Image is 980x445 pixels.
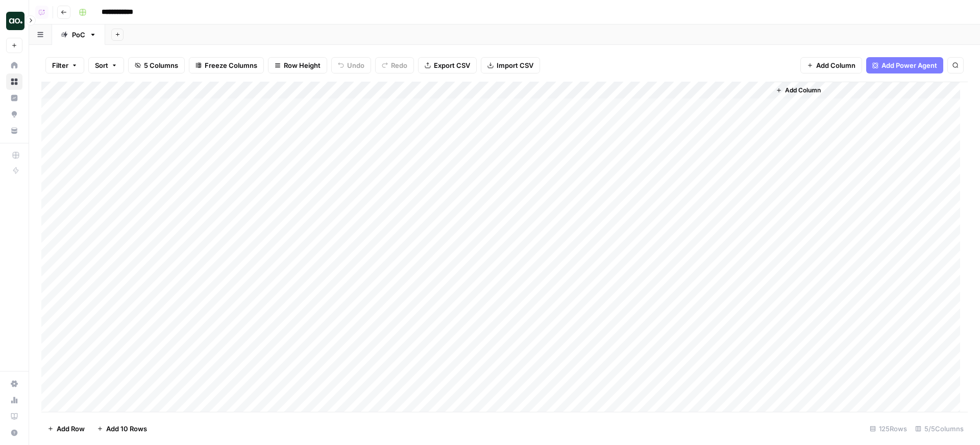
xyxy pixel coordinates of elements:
[6,12,24,30] img: AirOps Builders Logo
[6,425,22,441] button: Help + Support
[189,57,264,73] button: Freeze Columns
[41,421,91,437] button: Add Row
[6,408,22,425] a: Learning Hub
[284,60,321,70] span: Row Height
[347,60,364,70] span: Undo
[866,57,943,73] button: Add Power Agent
[6,90,22,106] a: Insights
[391,60,407,70] span: Redo
[6,106,22,122] a: Opportunities
[128,57,185,73] button: 5 Columns
[785,86,821,95] span: Add Column
[91,421,153,437] button: Add 10 Rows
[6,57,22,73] a: Home
[434,60,470,70] span: Export CSV
[800,57,862,73] button: Add Column
[911,421,968,437] div: 5/5 Columns
[57,424,85,434] span: Add Row
[6,376,22,392] a: Settings
[6,122,22,139] a: Your Data
[144,60,178,70] span: 5 Columns
[72,30,85,40] div: PoC
[375,57,414,73] button: Redo
[268,57,327,73] button: Row Height
[497,60,533,70] span: Import CSV
[45,57,84,73] button: Filter
[52,24,105,45] a: PoC
[95,60,108,70] span: Sort
[205,60,257,70] span: Freeze Columns
[866,421,911,437] div: 125 Rows
[6,392,22,408] a: Usage
[418,57,477,73] button: Export CSV
[6,8,22,34] button: Workspace: AirOps Builders
[52,60,68,70] span: Filter
[816,60,855,70] span: Add Column
[772,84,825,97] button: Add Column
[881,60,937,70] span: Add Power Agent
[481,57,540,73] button: Import CSV
[331,57,371,73] button: Undo
[106,424,147,434] span: Add 10 Rows
[88,57,124,73] button: Sort
[6,73,22,90] a: Browse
